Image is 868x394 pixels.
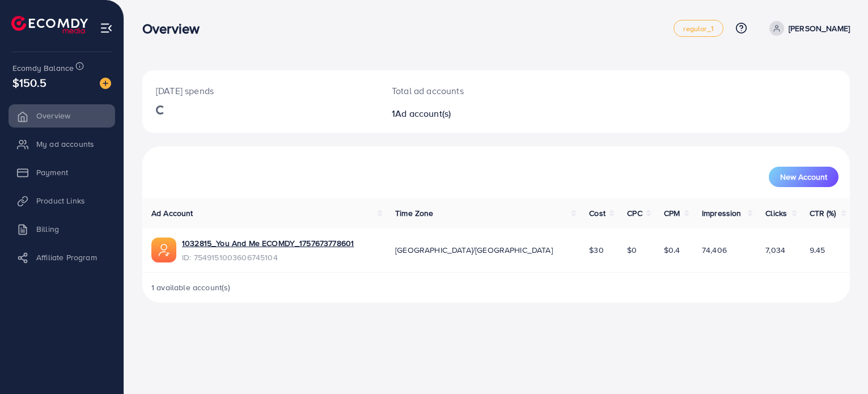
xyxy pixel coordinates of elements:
span: 9.45 [810,244,825,256]
span: Ad Account [151,207,193,219]
a: regular_1 [674,20,723,37]
span: 7,034 [765,244,785,256]
span: CPC [627,207,642,219]
span: 1 available account(s) [151,282,231,293]
h2: 1 [392,108,541,119]
p: [PERSON_NAME] [789,22,850,35]
span: $0.4 [664,244,680,256]
span: Ecomdy Balance [12,62,74,74]
span: Impression [702,207,742,219]
h3: Overview [142,20,209,37]
span: CPM [664,207,680,219]
span: Ad account(s) [395,107,451,120]
span: $0 [627,244,637,256]
span: Time Zone [395,207,433,219]
img: ic-ads-acc.e4c84228.svg [151,238,176,262]
span: 74,406 [702,244,727,256]
img: image [100,78,111,89]
span: New Account [780,173,827,181]
span: $30 [589,244,603,256]
p: Total ad accounts [392,84,541,98]
button: New Account [769,167,839,187]
span: ID: 7549151003606745104 [182,252,354,263]
a: [PERSON_NAME] [765,21,850,36]
a: 1032815_You And Me ECOMDY_1757673778601 [182,238,354,249]
img: logo [11,16,88,33]
span: Clicks [765,207,787,219]
p: [DATE] spends [156,84,365,98]
span: Cost [589,207,606,219]
span: regular_1 [683,25,713,32]
img: menu [100,22,113,35]
span: [GEOGRAPHIC_DATA]/[GEOGRAPHIC_DATA] [395,244,553,256]
span: $150.5 [12,74,46,91]
span: CTR (%) [810,207,836,219]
